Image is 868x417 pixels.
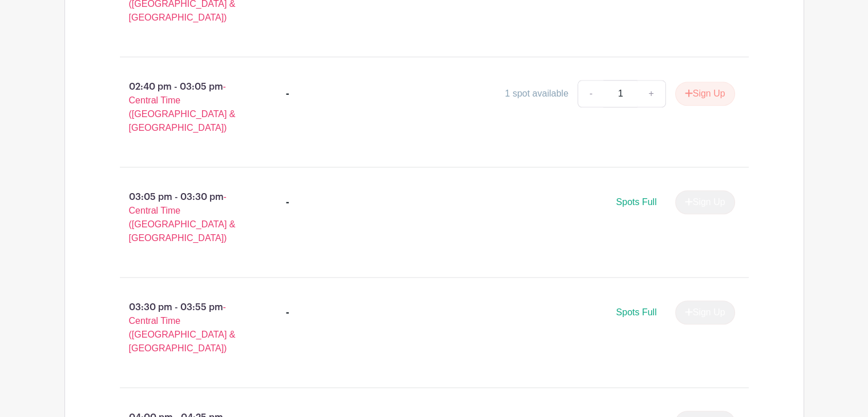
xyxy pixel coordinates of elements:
span: - Central Time ([GEOGRAPHIC_DATA] & [GEOGRAPHIC_DATA]) [129,192,236,243]
div: - [286,87,289,101]
a: - [578,80,604,107]
div: - [286,306,289,319]
div: - [286,195,289,209]
p: 03:30 pm - 03:55 pm [102,296,268,360]
p: 02:40 pm - 03:05 pm [102,75,268,139]
span: - Central Time ([GEOGRAPHIC_DATA] & [GEOGRAPHIC_DATA]) [129,302,236,353]
p: 03:05 pm - 03:30 pm [102,186,268,250]
span: - Central Time ([GEOGRAPHIC_DATA] & [GEOGRAPHIC_DATA]) [129,82,236,133]
div: 1 spot available [505,87,568,101]
span: Spots Full [616,197,656,207]
span: Spots Full [616,307,656,317]
a: + [637,80,665,107]
button: Sign Up [675,82,735,106]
